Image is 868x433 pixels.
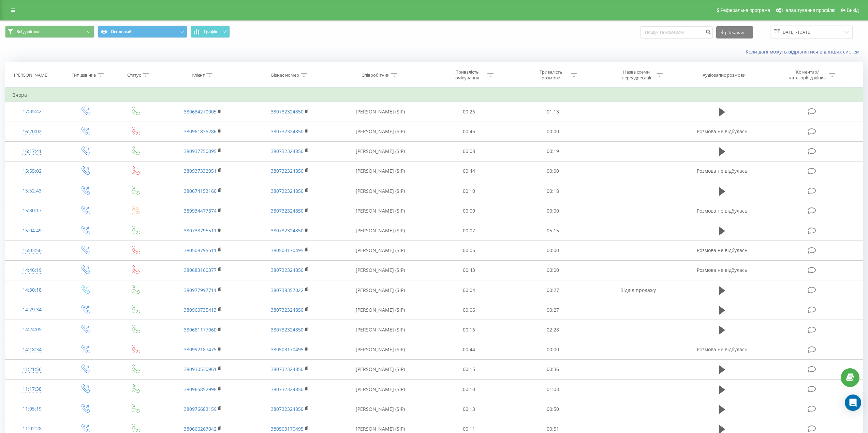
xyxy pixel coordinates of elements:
td: [PERSON_NAME] (SIP) [334,280,427,300]
a: 380503170495 [271,346,304,353]
a: 380976683159 [184,406,217,412]
td: 00:13 [427,399,511,419]
td: 00:07 [427,221,511,241]
td: 00:27 [511,300,594,320]
a: 380732324850 [271,386,304,392]
div: Тривалість розмови [533,69,569,81]
span: Розмова не відбулась [697,128,747,135]
a: 380508795511 [184,247,217,253]
td: [PERSON_NAME] (SIP) [334,122,427,141]
td: [PERSON_NAME] (SIP) [334,102,427,122]
td: Відділ продажу [594,280,681,300]
span: Розмова не відбулась [697,267,747,273]
div: Тип дзвінка [72,72,96,78]
td: 05:15 [511,221,594,241]
button: Всі дзвінки [5,26,94,38]
div: Назва схеми переадресації [618,69,655,81]
a: 380937750095 [184,148,217,154]
span: Розмова не відбулась [697,207,747,214]
div: 14:30:18 [12,283,52,297]
td: 00:00 [511,122,594,141]
a: 380934477874 [184,207,217,214]
a: 380732324850 [271,227,304,234]
span: Розмова не відбулась [697,346,747,353]
a: 380961835286 [184,128,217,135]
a: 380960735413 [184,307,217,313]
a: 380683160377 [184,267,217,273]
span: Налаштування профілю [782,7,835,13]
div: 15:03:50 [12,244,52,257]
td: [PERSON_NAME] (SIP) [334,340,427,359]
button: Графік [191,26,230,38]
a: 380732324850 [271,148,304,154]
td: [PERSON_NAME] (SIP) [334,221,427,241]
td: 00:09 [427,201,511,221]
td: [PERSON_NAME] (SIP) [334,359,427,379]
td: [PERSON_NAME] (SIP) [334,399,427,419]
td: 00:36 [511,359,594,379]
a: 380634270005 [184,108,217,115]
td: 00:05 [427,241,511,260]
div: Бізнес номер [271,72,299,78]
span: Всі дзвінки [16,29,39,34]
td: Вчора [5,88,863,102]
td: [PERSON_NAME] (SIP) [334,141,427,161]
td: 00:44 [427,161,511,181]
td: [PERSON_NAME] (SIP) [334,201,427,221]
td: [PERSON_NAME] (SIP) [334,161,427,181]
td: 00:00 [511,241,594,260]
div: Статус [127,72,141,78]
div: Клієнт [192,72,205,78]
div: Коментар/категорія дзвінка [788,69,827,81]
td: 00:16 [427,320,511,340]
a: 380732324850 [271,207,304,214]
button: Експорт [716,26,753,38]
td: [PERSON_NAME] (SIP) [334,320,427,340]
a: 380732324850 [271,168,304,174]
a: 380732324850 [271,326,304,333]
td: [PERSON_NAME] (SIP) [334,300,427,320]
td: 00:44 [427,340,511,359]
div: Аудіозапис розмови [703,72,746,78]
button: Основний [98,26,187,38]
a: 380937332951 [184,168,217,174]
a: 380666267042 [184,426,217,432]
td: 00:10 [427,181,511,201]
div: 16:17:41 [12,145,52,158]
a: 380930530961 [184,366,217,372]
td: 00:43 [427,260,511,280]
a: 380738357022 [271,287,304,293]
input: Пошук за номером [641,26,713,38]
div: 14:29:34 [12,303,52,316]
a: 380992187475 [184,346,217,353]
td: [PERSON_NAME] (SIP) [334,260,427,280]
div: 15:04:49 [12,224,52,237]
td: 01:13 [511,102,594,122]
div: Співробітник [362,72,389,78]
div: Open Intercom Messenger [845,395,861,411]
a: 380732324850 [271,188,304,194]
span: Розмова не відбулась [697,247,747,253]
td: [PERSON_NAME] (SIP) [334,241,427,260]
td: 00:04 [427,280,511,300]
td: 00:19 [511,141,594,161]
div: 15:55:02 [12,165,52,178]
div: 14:18:34 [12,343,52,356]
div: [PERSON_NAME] [14,72,48,78]
a: 380732324850 [271,108,304,115]
span: Реферальна програма [720,7,770,13]
td: 00:45 [427,122,511,141]
div: 17:35:42 [12,105,52,118]
td: 00:06 [427,300,511,320]
span: Графік [204,29,217,34]
a: Коли дані можуть відрізнятися вiд інших систем [746,48,863,55]
div: 15:52:43 [12,184,52,198]
a: 380732324850 [271,406,304,412]
a: 380674153160 [184,188,217,194]
td: 00:08 [427,141,511,161]
a: 380503170495 [271,426,304,432]
td: 00:10 [427,380,511,399]
td: [PERSON_NAME] (SIP) [334,380,427,399]
td: 00:27 [511,280,594,300]
td: 00:00 [511,161,594,181]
